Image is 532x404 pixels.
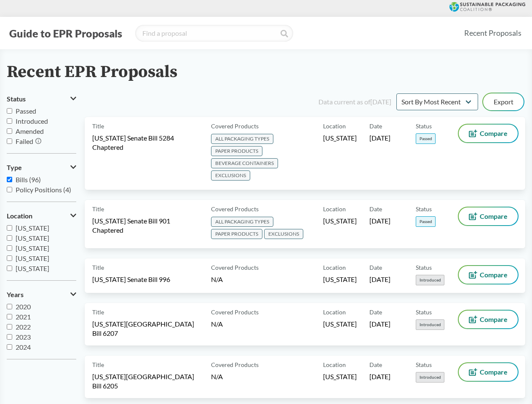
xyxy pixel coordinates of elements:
[211,217,273,227] span: ALL PACKAGING TYPES
[7,255,12,261] input: [US_STATE]
[16,117,48,125] span: Introduced
[92,122,104,130] span: Title
[16,343,31,351] span: 2024
[211,158,278,168] span: BEVERAGE CONTAINERS
[323,205,346,213] span: Location
[483,93,524,110] button: Export
[460,24,525,43] a: Recent Proposals
[211,320,223,328] span: N/A
[211,360,259,369] span: Covered Products
[211,122,259,130] span: Covered Products
[369,372,390,381] span: [DATE]
[7,287,76,302] button: Years
[459,207,518,225] button: Compare
[7,92,76,106] button: Status
[16,224,49,232] span: [US_STATE]
[211,308,259,316] span: Covered Products
[7,235,12,241] input: [US_STATE]
[369,133,390,143] span: [DATE]
[7,177,12,182] input: Bills (96)
[480,369,508,375] span: Compare
[92,372,201,391] span: [US_STATE][GEOGRAPHIC_DATA] Bill 6205
[323,216,357,226] span: [US_STATE]
[480,213,508,220] span: Compare
[7,291,24,298] span: Years
[459,311,518,328] button: Compare
[323,275,357,284] span: [US_STATE]
[92,275,170,284] span: [US_STATE] Senate Bill 996
[16,234,49,242] span: [US_STATE]
[323,372,357,381] span: [US_STATE]
[7,266,12,271] input: [US_STATE]
[480,130,508,137] span: Compare
[211,263,259,272] span: Covered Products
[7,314,12,319] input: 2021
[7,95,26,103] span: Status
[16,127,44,135] span: Amended
[416,263,432,272] span: Status
[7,212,32,220] span: Location
[416,205,432,213] span: Status
[369,263,382,272] span: Date
[16,137,33,145] span: Failed
[211,146,262,156] span: PAPER PRODUCTS
[7,187,12,192] input: Policy Positions (4)
[211,372,223,380] span: N/A
[16,254,49,262] span: [US_STATE]
[7,63,177,82] h2: Recent EPR Proposals
[7,209,76,223] button: Location
[323,122,346,130] span: Location
[369,122,382,130] span: Date
[16,107,36,115] span: Passed
[135,25,293,42] input: Find a proposal
[7,128,12,134] input: Amended
[16,323,31,331] span: 2022
[211,275,223,283] span: N/A
[459,363,518,381] button: Compare
[92,308,104,316] span: Title
[211,170,250,181] span: EXCLUSIONS
[369,205,382,213] span: Date
[416,360,432,369] span: Status
[416,133,436,144] span: Passed
[16,333,31,341] span: 2023
[16,313,31,321] span: 2021
[323,360,346,369] span: Location
[369,319,390,329] span: [DATE]
[369,360,382,369] span: Date
[323,308,346,316] span: Location
[16,175,41,183] span: Bills (96)
[369,275,390,284] span: [DATE]
[16,244,49,252] span: [US_STATE]
[459,125,518,142] button: Compare
[369,216,390,226] span: [DATE]
[92,319,201,338] span: [US_STATE][GEOGRAPHIC_DATA] Bill 6207
[7,164,22,171] span: Type
[416,122,432,130] span: Status
[7,304,12,309] input: 2020
[92,205,104,213] span: Title
[416,372,444,383] span: Introduced
[7,108,12,114] input: Passed
[459,266,518,284] button: Compare
[416,319,444,330] span: Introduced
[211,134,273,144] span: ALL PACKAGING TYPES
[480,271,508,278] span: Compare
[92,360,104,369] span: Title
[7,225,12,231] input: [US_STATE]
[416,308,432,316] span: Status
[16,186,71,194] span: Policy Positions (4)
[416,216,436,227] span: Passed
[211,205,259,213] span: Covered Products
[318,97,391,107] div: Data current as of [DATE]
[211,229,262,239] span: PAPER PRODUCTS
[480,316,508,323] span: Compare
[92,216,201,235] span: [US_STATE] Senate Bill 901 Chaptered
[16,303,31,311] span: 2020
[264,229,303,239] span: EXCLUSIONS
[416,275,444,285] span: Introduced
[7,118,12,124] input: Introduced
[7,324,12,330] input: 2022
[7,27,125,40] button: Guide to EPR Proposals
[16,264,49,272] span: [US_STATE]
